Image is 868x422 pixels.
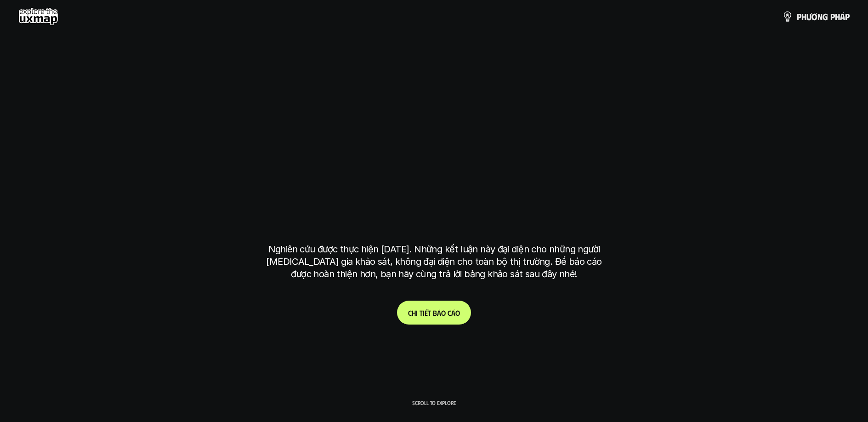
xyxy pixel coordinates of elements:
[441,308,446,317] span: o
[448,308,451,317] span: c
[262,243,607,280] p: Nghiên cứu được thực hiện [DATE]. Những kết luận này đại diện cho những người [MEDICAL_DATA] gia ...
[835,11,840,22] span: h
[408,308,412,317] span: C
[782,7,850,26] a: phươngpháp
[270,194,598,232] h1: tại [GEOGRAPHIC_DATA]
[267,121,602,160] h1: phạm vi công việc của
[845,11,850,22] span: p
[416,308,418,317] span: i
[801,11,806,22] span: h
[823,11,828,22] span: g
[455,308,460,317] span: o
[428,308,431,317] span: t
[797,11,801,22] span: p
[412,308,416,317] span: h
[397,301,471,325] a: Chitiếtbáocáo
[806,11,811,22] span: ư
[437,308,441,317] span: á
[451,308,455,317] span: á
[433,308,437,317] span: b
[830,11,835,22] span: p
[412,399,456,406] p: Scroll to explore
[840,11,845,22] span: á
[817,11,823,22] span: n
[423,308,425,317] span: i
[811,11,817,22] span: ơ
[425,308,428,317] span: ế
[420,308,423,317] span: t
[403,99,472,110] h6: Kết quả nghiên cứu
